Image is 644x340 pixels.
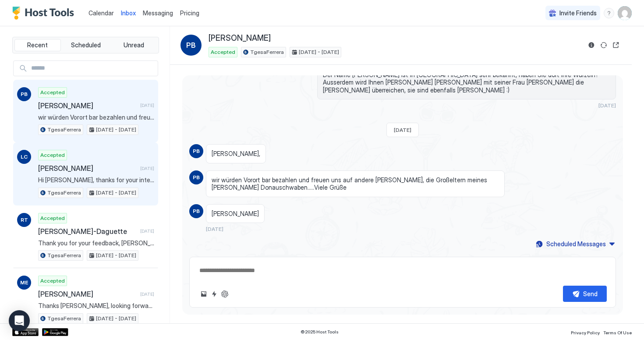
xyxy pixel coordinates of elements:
a: Messaging [143,8,173,18]
span: [PERSON_NAME] [38,164,137,173]
div: Scheduled Messages [546,239,606,248]
button: Reservation information [586,40,597,50]
span: [DATE] - [DATE] [96,126,136,134]
span: [DATE] [206,226,223,232]
span: Unread [124,41,144,49]
span: PB [186,40,196,50]
span: [PERSON_NAME], [212,150,260,158]
span: Terms Of Use [603,330,632,335]
span: [PERSON_NAME] [209,33,271,43]
span: [PERSON_NAME] [212,210,259,218]
span: wir würden Vorort bar bezahlen und freuen uns auf andere [PERSON_NAME], die Großeltern meines [PE... [38,113,154,121]
span: TgesaFerrera [250,48,284,56]
span: Calendar [88,9,114,17]
span: [PERSON_NAME] [38,290,137,298]
span: Accepted [40,151,65,159]
span: [DATE] [140,291,154,297]
span: Der Name [PERSON_NAME] ist in [GEOGRAPHIC_DATA] sehr bekannt, haben Sie dort Ihre Wurzeln? Ausser... [323,71,610,94]
span: TgesaFerrera [47,251,81,259]
div: menu [604,8,614,18]
button: Sync reservation [598,40,609,50]
a: Host Tools Logo [12,7,78,20]
span: Pricing [180,9,199,17]
a: Terms Of Use [603,327,632,336]
span: wir würden Vorort bar bezahlen und freuen uns auf andere [PERSON_NAME], die Großeltern meines [PE... [212,176,499,191]
div: Open Intercom Messenger [9,310,30,331]
span: [PERSON_NAME]-Daguette [38,227,137,236]
button: Send [563,286,607,302]
span: PB [193,207,200,215]
input: Input Field [28,61,158,76]
button: Upload image [198,289,209,299]
span: PB [193,174,200,181]
button: Open reservation [611,40,621,50]
span: PB [193,147,200,155]
span: [DATE] [140,228,154,234]
a: Google Play Store [42,328,68,336]
a: Inbox [121,8,136,18]
span: Accepted [40,214,65,222]
span: Accepted [40,277,65,285]
div: User profile [618,6,632,20]
a: Privacy Policy [571,327,600,336]
span: Accepted [40,89,65,96]
div: tab-group [12,37,159,53]
button: Unread [110,39,157,51]
span: Thank you for your feedback, [PERSON_NAME]. We're glad to hear you enjoyed your stay and had a wo... [38,239,154,247]
span: ME [20,279,28,287]
div: Send [583,289,598,298]
span: [DATE] [140,166,154,171]
button: Recent [14,39,61,51]
span: [DATE] - [DATE] [96,189,136,197]
span: Privacy Policy [571,330,600,335]
span: PB [21,90,28,98]
span: TgesaFerrera [47,126,81,134]
span: [DATE] [394,127,411,133]
span: Invite Friends [559,9,597,17]
span: [DATE] - [DATE] [299,48,339,56]
span: RT [21,216,28,224]
button: ChatGPT Auto Reply [219,289,230,299]
span: Messaging [143,9,173,17]
span: [DATE] [140,103,154,108]
span: Recent [27,41,48,49]
span: [PERSON_NAME] [38,101,137,110]
span: TgesaFerrera [47,315,81,322]
span: Hi [PERSON_NAME], thanks for your interest in our house for spending Christmas. Another group had... [38,176,154,184]
span: [DATE] [598,102,616,109]
span: [DATE] - [DATE] [96,251,136,259]
span: Inbox [121,9,136,17]
span: Thanks [PERSON_NAME], looking forward! [38,302,154,310]
span: LC [21,153,28,161]
span: TgesaFerrera [47,189,81,197]
a: App Store [12,328,39,336]
span: © 2025 Host Tools [301,329,339,335]
a: Calendar [88,8,114,18]
span: [DATE] - [DATE] [96,315,136,322]
button: Scheduled [63,39,109,51]
span: Scheduled [71,41,101,49]
button: Scheduled Messages [534,238,616,250]
span: Accepted [211,48,235,56]
button: Quick reply [209,289,219,299]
